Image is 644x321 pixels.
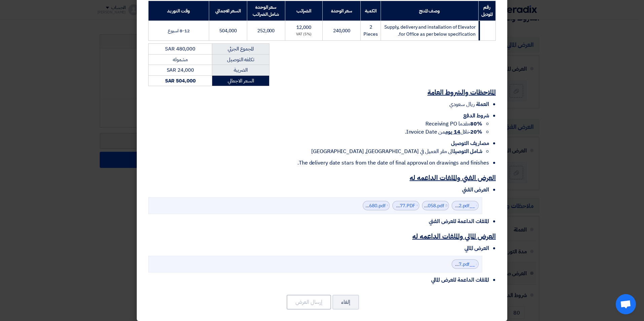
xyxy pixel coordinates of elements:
th: الكمية [361,1,381,21]
th: الضرائب [285,1,323,21]
td: المجموع الجزئي [212,44,269,55]
u: العرض المالي والملفات الداعمه له [412,231,496,241]
span: SAR 24,000 [167,66,194,74]
u: 14 يوم [445,128,460,136]
u: الملاحظات والشروط العامة [427,87,496,97]
span: Supply, delivery and installation of Elevator for Office as per below specification. [384,24,476,38]
span: الملفات الداعمة للعرض المالي [431,276,489,284]
span: العملة [476,100,489,108]
th: وقت التوريد [149,1,209,21]
span: العرض الفني [462,186,489,194]
td: SAR 480,000 [149,44,212,55]
div: Open chat [616,294,636,314]
li: The delivery date stars from the date of final approval on drawings and finishes. [148,159,489,167]
button: إرسال العرض [287,295,331,310]
strong: شامل التوصيل [453,147,482,155]
span: 504,000 [219,27,236,34]
th: وصف المنتج [381,1,478,21]
span: العرض المالي [464,244,489,252]
u: العرض الفني والملفات الداعمه له [410,173,496,183]
button: إلغاء [332,295,359,310]
span: 12,000 [296,24,311,31]
td: الضريبة [212,65,269,76]
th: سعر الوحدة [323,1,361,21]
span: مشموله [173,56,188,63]
span: 2 Pieces [363,24,378,38]
li: الى مقر العميل في [GEOGRAPHIC_DATA], [GEOGRAPHIC_DATA] [148,147,482,155]
span: خلال من Invoice Date. [405,128,482,136]
strong: 20% [470,128,482,136]
span: 252,000 [257,27,275,34]
th: سعر الوحدة شامل الضرائب [247,1,285,21]
strong: 80% [470,120,482,128]
span: ريال سعودي [449,100,475,108]
th: السعر الاجمالي [209,1,247,21]
th: رقم الموديل [478,1,495,21]
td: السعر الاجمالي [212,75,269,86]
span: شروط الدفع [463,112,489,120]
td: تكلفه التوصيل [212,54,269,65]
div: (5%) VAT [288,32,320,37]
span: الملفات الداعمة للعرض الفني [429,217,489,225]
span: 8-12 اسبوع [168,27,189,34]
span: 240,000 [333,27,350,34]
strong: SAR 504,000 [165,77,196,84]
span: مصاريف التوصيل [451,139,489,147]
span: مقدما Receiving PO [425,120,482,128]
